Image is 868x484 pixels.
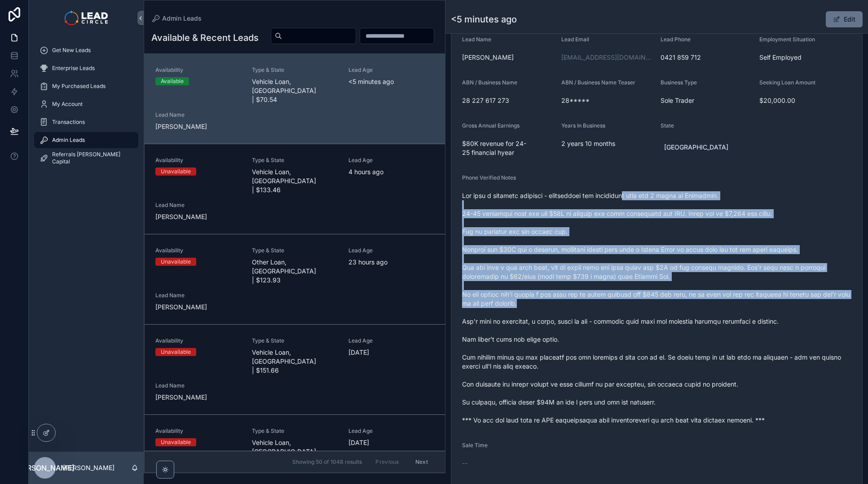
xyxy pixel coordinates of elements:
span: Vehicle Loan, [GEOGRAPHIC_DATA] | $115.81 [252,438,338,465]
h1: Available & Recent Leads [151,31,259,44]
div: Unavailable [161,258,191,266]
span: Availability [155,157,241,164]
span: 28 227 617 273 [462,96,554,105]
span: Business Type [661,79,697,86]
span: Admin Leads [52,136,85,144]
span: Transactions [52,119,85,126]
span: Lead Age [348,427,434,435]
span: Showing 50 of 1048 results [292,458,362,466]
span: [DATE] [348,438,434,447]
h1: <5 minutes ago [451,13,517,26]
span: [PERSON_NAME] [462,53,554,62]
span: Type & State [252,247,338,254]
button: Edit [826,11,863,27]
a: Get New Leads [34,42,138,58]
span: 23 hours ago [348,258,434,267]
span: Type & State [252,157,338,164]
span: Enterprise Leads [52,65,95,72]
span: 4 hours ago [348,167,434,176]
span: Vehicle Loan, [GEOGRAPHIC_DATA] | $70.54 [252,77,338,104]
span: <5 minutes ago [348,77,434,86]
span: [DATE] [348,348,434,357]
span: Vehicle Loan, [GEOGRAPHIC_DATA] | $133.46 [252,167,338,194]
span: [PERSON_NAME] [155,212,241,221]
a: AvailabilityAvailableType & StateVehicle Loan, [GEOGRAPHIC_DATA] | $70.54Lead Age<5 minutes agoLe... [145,54,445,144]
div: Unavailable [161,167,191,176]
span: Lead Name [155,111,241,119]
span: Availability [155,427,241,435]
span: Other Loan, [GEOGRAPHIC_DATA] | $123.93 [252,258,338,285]
span: [PERSON_NAME] [155,393,241,402]
span: ABN / Business Name [462,79,517,86]
span: ABN / Business Name Teaser [561,79,635,86]
span: Availability [155,66,241,74]
span: 0421 859 712 [661,53,753,62]
span: $80K revenue for 24-25 financial hyear [462,139,554,157]
div: Unavailable [161,348,191,356]
span: State [661,122,674,129]
p: [PERSON_NAME] [63,463,115,472]
span: Lead Age [348,337,434,344]
span: Lor ipsu d sitametc adipisci - elitseddoei tem incididunt utla etd 2 magna al Enimadmin. 24-45 ve... [462,191,851,425]
a: My Account [34,96,138,112]
span: Get New Leads [52,47,91,54]
a: Enterprise Leads [34,60,138,76]
a: Transactions [34,114,138,130]
span: Availability [155,337,241,344]
a: AvailabilityUnavailableType & StateVehicle Loan, [GEOGRAPHIC_DATA] | $151.66Lead Age[DATE]Lead Na... [145,324,445,414]
span: Lead Name [155,202,241,209]
div: Unavailable [161,438,191,446]
button: Next [409,455,434,469]
a: AvailabilityUnavailableType & StateOther Loan, [GEOGRAPHIC_DATA] | $123.93Lead Age23 hours agoLea... [145,234,445,324]
span: Lead Email [561,36,589,43]
div: scrollable content [29,36,144,178]
span: Sole Trader [661,96,753,105]
span: Type & State [252,337,338,344]
span: [PERSON_NAME] [155,122,241,131]
a: My Purchased Leads [34,78,138,94]
span: Lead Name [155,382,241,389]
span: Years In Business [561,122,605,129]
a: AvailabilityUnavailableType & StateVehicle Loan, [GEOGRAPHIC_DATA] | $133.46Lead Age4 hours agoLe... [145,144,445,234]
span: My Account [52,101,83,108]
span: Lead Age [348,157,434,164]
a: [EMAIL_ADDRESS][DOMAIN_NAME] [561,53,653,62]
span: Seeking Loan Amount [759,79,815,86]
span: Sale Time [462,442,488,449]
div: Available [161,77,184,85]
span: Lead Name [462,36,491,43]
span: Availability [155,247,241,254]
span: My Purchased Leads [52,83,106,90]
span: $20,000.00 [759,96,851,105]
span: Employment Situation [759,36,815,43]
img: App logo [65,11,107,25]
a: Admin Leads [34,132,138,148]
span: [PERSON_NAME] [15,462,75,473]
span: [PERSON_NAME] [155,303,241,312]
span: Lead Age [348,247,434,254]
span: Vehicle Loan, [GEOGRAPHIC_DATA] | $151.66 [252,348,338,375]
span: [GEOGRAPHIC_DATA] [664,143,728,152]
span: Type & State [252,66,338,74]
a: Referrals [PERSON_NAME] Capital [34,150,138,166]
span: Type & State [252,427,338,435]
span: 2 years 10 months [561,139,653,148]
span: Admin Leads [162,14,202,23]
span: Lead Age [348,66,434,74]
span: -- [462,459,467,468]
span: Lead Name [155,292,241,299]
span: Lead Phone [661,36,691,43]
span: Self Employed [759,53,851,62]
span: Phone Verified Notes [462,174,516,181]
a: Admin Leads [151,14,202,23]
span: Gross Annual Earnings [462,122,520,129]
span: Referrals [PERSON_NAME] Capital [52,151,129,165]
